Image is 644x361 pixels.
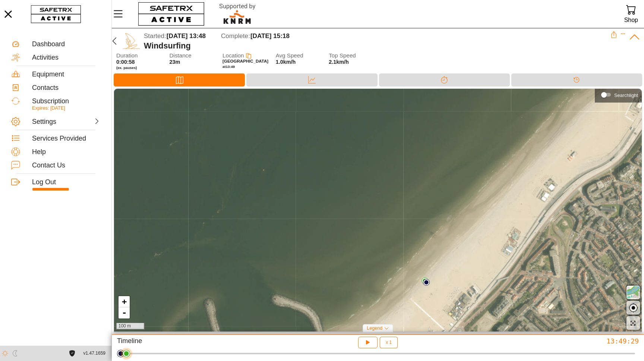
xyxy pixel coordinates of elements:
[11,147,20,156] img: Help.svg
[599,89,638,100] div: Searchlight
[32,54,100,62] div: Activities
[11,70,20,79] img: Equipment.svg
[116,323,145,330] div: 100 m
[114,73,245,87] div: Map
[2,350,8,357] img: ModeLight.svg
[32,148,100,156] div: Help
[222,52,244,59] span: Location
[467,337,639,345] div: 13:49:29
[222,59,268,63] span: [GEOGRAPHIC_DATA]
[32,106,65,111] span: Expires: [DATE]
[119,296,130,307] a: Zoom in
[11,161,20,170] img: ContactUs.svg
[423,279,430,286] img: PathStart.svg
[222,65,235,69] span: at 13:49
[116,66,164,70] span: (ex. pauses)
[32,84,100,92] div: Contacts
[67,350,77,357] a: License Agreement
[511,73,642,87] div: Timeline
[144,32,166,40] span: Started:
[250,32,290,40] span: [DATE] 15:18
[11,53,20,62] img: Activities.svg
[83,349,105,357] span: v1.47.1659
[380,337,398,348] button: x 1
[621,31,626,37] button: Expand
[624,15,638,25] div: Shop
[119,307,130,318] a: Zoom out
[32,97,100,106] div: Subscription
[11,97,20,106] img: Subscription.svg
[79,347,110,360] button: v1.47.1659
[12,350,18,357] img: ModeDark.svg
[32,135,100,143] div: Services Provided
[276,59,296,65] span: 1.0km/h
[112,6,130,22] button: Menu
[422,277,428,284] img: PathEnd.svg
[276,53,323,59] span: Avg Speed
[367,326,382,331] span: Legend
[32,40,100,48] div: Dashboard
[170,53,217,59] span: Distance
[32,70,100,79] div: Equipment
[329,59,349,65] span: 2.1km/h
[116,53,164,59] span: Duration
[614,92,638,98] div: Searchlight
[32,161,100,170] div: Contact Us
[108,31,120,51] button: Back
[117,337,289,348] div: Timeline
[386,340,392,345] span: x 1
[116,59,135,65] span: 0:00:58
[32,118,65,126] div: Settings
[32,178,100,186] div: Log Out
[123,32,140,50] img: WIND_SURFING.svg
[170,59,180,65] span: 23m
[379,73,510,87] div: Splits
[246,73,377,87] div: Data
[329,53,376,59] span: Top Speed
[211,2,264,26] img: RescueLogo.svg
[144,41,610,51] div: Windsurfing
[221,32,250,40] span: Complete:
[167,32,206,40] span: [DATE] 13:48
